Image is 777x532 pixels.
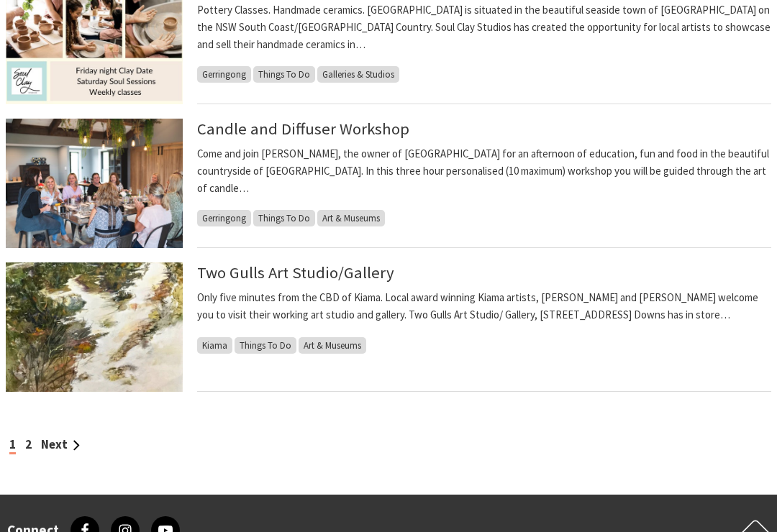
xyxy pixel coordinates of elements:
[25,436,32,452] a: 2
[197,262,394,283] a: Two Gulls Art Studio/Gallery
[197,1,771,52] p: Pottery Classes. Handmade ceramics. [GEOGRAPHIC_DATA] is situated in the beautiful seaside town o...
[235,337,296,354] span: Things To Do
[197,337,232,354] span: Kiama
[253,210,315,226] span: Things To Do
[299,337,366,354] span: Art & Museums
[197,66,251,83] span: Gerringong
[197,210,251,226] span: Gerringong
[253,66,315,83] span: Things To Do
[197,145,771,196] p: Come and join [PERSON_NAME], the owner of [GEOGRAPHIC_DATA] for an afternoon of education, fun an...
[197,119,409,139] a: Candle and Diffuser Workshop
[41,436,80,452] a: Next
[9,436,16,454] span: 1
[317,210,385,226] span: Art & Museums
[317,66,399,83] span: Galleries & Studios
[197,289,771,323] p: Only five minutes from the CBD of Kiama. Local award winning Kiama artists, [PERSON_NAME] and [PE...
